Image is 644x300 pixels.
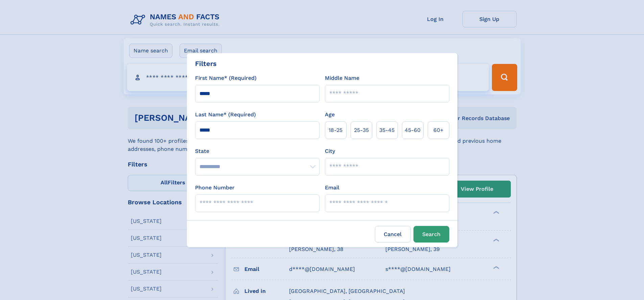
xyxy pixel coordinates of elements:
label: Age [325,111,335,119]
label: Cancel [375,226,411,243]
label: First Name* (Required) [195,74,257,82]
div: Filters [195,59,217,69]
label: Last Name* (Required) [195,111,256,119]
span: 18‑25 [329,126,342,134]
span: 25‑35 [354,126,369,134]
button: Search [413,226,449,243]
label: Phone Number [195,184,235,192]
label: State [195,147,319,155]
span: 45‑60 [405,126,421,134]
label: Email [325,184,339,192]
span: 35‑45 [379,126,395,134]
span: 60+ [433,126,444,134]
label: City [325,147,335,155]
label: Middle Name [325,74,359,82]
